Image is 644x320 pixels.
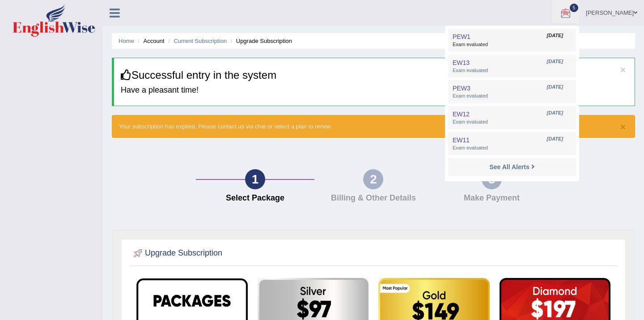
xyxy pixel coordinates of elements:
li: Account [136,37,164,45]
span: [DATE] [547,58,563,65]
div: Your subscription has expired. Please contact us via chat or select a plan to renew [112,115,635,138]
span: PEW1 [453,33,470,40]
span: [DATE] [547,32,563,39]
button: × [620,122,626,132]
span: EW12 [453,111,470,118]
a: EW12 [DATE] Exam evaluated [450,108,574,127]
a: PEW3 [DATE] Exam evaluated [450,82,574,101]
h3: Successful entry in the system [121,69,628,81]
h4: Make Payment [437,194,546,203]
span: Exam evaluated [453,67,572,74]
a: Home [119,38,134,44]
span: Exam evaluated [453,119,572,126]
span: [DATE] [547,84,563,91]
span: 5 [570,4,579,12]
div: 1 [245,169,265,189]
a: PEW1 [DATE] Exam evaluated [450,31,574,50]
h2: Upgrade Subscription [131,247,222,260]
h4: Billing & Other Details [319,194,428,203]
a: Current Subscription [174,38,227,44]
span: Exam evaluated [453,145,572,152]
span: Exam evaluated [453,41,572,48]
span: [DATE] [547,136,563,143]
a: EW11 [DATE] Exam evaluated [450,134,574,153]
span: PEW3 [453,85,470,92]
h4: Select Package [200,194,309,203]
strong: See All Alerts [489,163,529,171]
span: [DATE] [547,110,563,117]
button: × [620,65,626,74]
span: EW13 [453,59,470,66]
div: 2 [363,169,383,189]
h4: Have a pleasant time! [121,86,628,95]
a: EW13 [DATE] Exam evaluated [450,57,574,76]
li: Upgrade Subscription [229,37,292,45]
a: See All Alerts [487,162,537,172]
span: Exam evaluated [453,93,572,100]
span: EW11 [453,137,470,144]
